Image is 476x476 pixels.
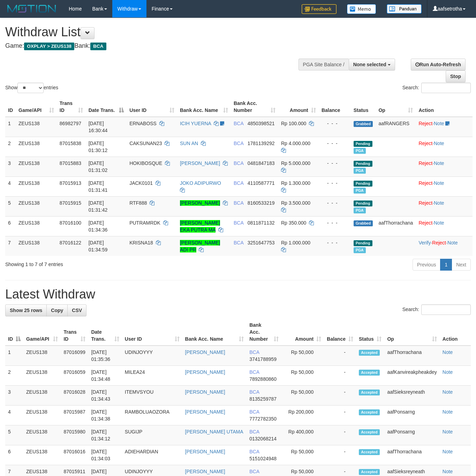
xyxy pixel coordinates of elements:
a: Reject [418,180,432,186]
a: Reject [418,200,432,206]
th: User ID: activate to sort column ascending [127,97,177,117]
span: [DATE] 01:31:41 [89,180,108,193]
span: BCA [249,369,259,375]
td: 1 [5,346,23,366]
td: 3 [5,157,16,176]
h1: Withdraw List [5,25,310,39]
td: - [324,386,356,406]
img: MOTION_logo.png [5,3,58,14]
span: PUTRAMRDK [129,220,160,226]
a: [PERSON_NAME] EKA PUTRA MA [180,220,220,233]
span: 87015913 [60,180,81,186]
span: [DATE] 01:31:02 [89,160,108,173]
a: SUN AN [180,141,198,146]
span: BCA [249,389,259,395]
td: ZEUS138 [16,117,57,137]
td: - [324,445,356,465]
td: 4 [5,176,16,196]
span: [DATE] 01:30:12 [89,141,108,153]
td: SUGIJP [122,425,182,445]
td: 1 [5,117,16,137]
td: · [416,137,473,157]
td: aafRANGERS [376,117,416,137]
span: Pending [354,201,372,206]
span: Rp 3.500.000 [281,200,310,206]
th: Amount: activate to sort column ascending [281,319,324,346]
td: · [416,216,473,236]
span: Copy 1781139292 to clipboard [248,141,275,146]
div: - - - [322,180,348,187]
td: - [324,366,356,386]
a: Note [434,121,444,126]
span: BCA [249,429,259,435]
a: Reject [418,220,432,226]
td: ZEUS138 [23,346,61,366]
span: HOKIBOSQUE [129,160,162,166]
span: 87016100 [60,220,81,226]
a: CSV [67,304,86,316]
span: Copy 3251647753 to clipboard [248,240,275,245]
span: Grabbed [354,121,373,127]
a: Note [443,389,453,395]
span: Show 25 rows [10,308,42,313]
span: BCA [249,449,259,454]
th: Status [351,97,376,117]
td: · [416,196,473,216]
input: Search: [421,304,471,315]
th: Op: activate to sort column ascending [376,97,416,117]
td: Rp 50,000 [281,445,324,465]
span: Pending [354,181,372,187]
th: Amount: activate to sort column ascending [278,97,319,117]
span: RTF888 [129,200,147,206]
td: ZEUS138 [16,176,57,196]
th: Bank Acc. Number: activate to sort column ascending [247,319,281,346]
a: Note [443,469,453,474]
button: None selected [349,59,395,70]
span: Copy [51,308,63,313]
td: aafPonsarng [384,406,439,425]
td: 87016099 [61,346,88,366]
span: Rp 1.000.000 [281,240,310,245]
td: ZEUS138 [16,216,57,236]
a: [PERSON_NAME] [180,200,220,206]
img: Feedback.jpg [302,4,337,14]
div: - - - [322,219,348,226]
td: ZEUS138 [23,425,61,445]
td: Rp 50,000 [281,346,324,366]
span: Rp 350.000 [281,220,306,226]
span: Copy 7772782350 to clipboard [249,416,277,422]
label: Show entries [5,83,58,93]
span: 87015838 [60,141,81,146]
span: Copy 7892880860 to clipboard [249,376,277,382]
span: None selected [353,62,386,67]
div: - - - [322,160,348,167]
span: CAKSUNAN23 [129,141,162,146]
td: 3 [5,386,23,406]
td: 6 [5,216,16,236]
h4: Game: Bank: [5,43,310,50]
th: Op: activate to sort column ascending [384,319,439,346]
span: JACK0101 [129,180,153,186]
span: BCA [234,121,243,126]
th: Action [416,97,473,117]
a: [PERSON_NAME] [180,160,220,166]
span: Pending [354,161,372,167]
th: Game/API: activate to sort column ascending [23,319,61,346]
th: Action [440,319,471,346]
a: Note [434,220,444,226]
td: [DATE] 01:34:12 [88,425,122,445]
a: [PERSON_NAME] [185,369,225,375]
span: [DATE] 01:34:36 [89,220,108,233]
span: KRISNA18 [129,240,153,245]
a: Reject [418,141,432,146]
a: [PERSON_NAME] [185,469,225,474]
a: Note [443,429,453,435]
div: Showing 1 to 7 of 7 entries [5,258,193,268]
div: PGA Site Balance / [299,59,349,70]
a: Note [443,409,453,415]
a: Note [443,369,453,375]
a: Note [434,200,444,206]
td: aafThorrachana [384,445,439,465]
div: - - - [322,120,348,127]
span: Accepted [359,429,380,435]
